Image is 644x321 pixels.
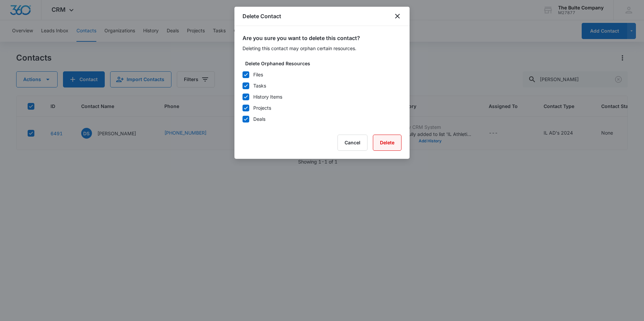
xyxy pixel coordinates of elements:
[243,45,401,52] p: Deleting this contact may orphan certain resources.
[253,104,271,111] div: Projects
[253,115,265,122] div: Deals
[253,71,263,78] div: Files
[243,34,401,42] h2: Are you sure you want to delete this contact?
[337,135,367,151] button: Cancel
[373,135,401,151] button: Delete
[253,93,282,100] div: History Items
[393,12,401,20] button: close
[245,60,404,67] label: Delete Orphaned Resources
[243,12,281,20] h1: Delete Contact
[253,82,266,89] div: Tasks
